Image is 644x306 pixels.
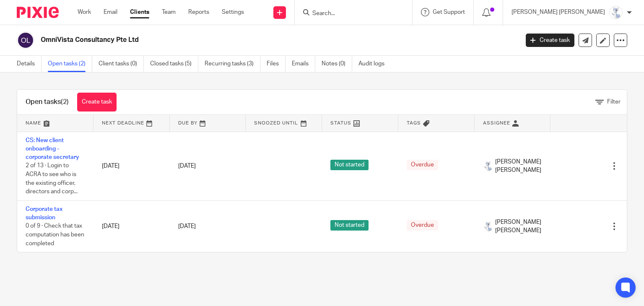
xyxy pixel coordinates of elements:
h2: OmniVista Consultancy Pte Ltd [41,36,419,44]
a: Create task [77,93,117,112]
span: Tags [407,121,421,125]
a: Client tasks (0) [99,56,144,72]
a: Notes (0) [322,56,352,72]
a: Work [78,8,91,16]
td: [DATE] [93,200,170,252]
img: images.jfif [483,161,493,171]
p: [PERSON_NAME] [PERSON_NAME] [512,8,605,16]
a: Recurring tasks (3) [205,56,260,72]
img: images.jfif [609,6,623,19]
a: Files [267,56,286,72]
td: [DATE] [93,132,170,200]
a: Reports [188,8,209,16]
a: Details [17,56,42,72]
span: Overdue [407,220,438,231]
a: Email [104,8,117,16]
img: svg%3E [17,31,34,49]
span: Overdue [407,160,438,170]
span: [DATE] [178,223,196,229]
span: [PERSON_NAME] [PERSON_NAME] [495,218,543,235]
span: Not started [330,160,369,170]
a: Create task [526,34,574,47]
span: Snoozed Until [254,121,298,125]
input: Search [312,10,387,18]
span: 2 of 13 · Login to ACRA to see who is the existing officer, directors and corp... [26,163,78,195]
a: Corporate tax submission [26,206,62,220]
a: Team [162,8,176,16]
a: Settings [222,8,244,16]
span: 0 of 9 · Check that tax computation has been completed [26,223,84,246]
span: [PERSON_NAME] [PERSON_NAME] [495,158,543,175]
span: Not started [330,220,369,231]
span: Filter [607,99,621,105]
span: (2) [61,99,69,105]
a: CS: New client onboarding - corporate secretary [26,137,79,161]
img: Pixie [17,7,59,18]
a: Clients [130,8,149,16]
a: Closed tasks (5) [150,56,198,72]
a: Audit logs [358,56,391,72]
img: images.jfif [483,221,493,231]
span: Status [330,121,351,125]
a: Open tasks (2) [48,56,92,72]
span: Get Support [433,9,465,15]
span: [DATE] [178,163,196,169]
a: Emails [292,56,315,72]
h1: Open tasks [26,98,69,106]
